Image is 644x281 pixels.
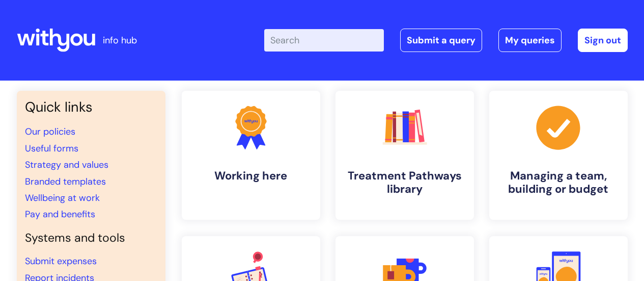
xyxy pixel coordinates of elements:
a: Working here [182,91,320,220]
h3: Quick links [25,99,157,115]
a: My queries [498,29,562,52]
a: Pay and benefits [25,208,95,220]
a: Sign out [578,29,628,52]
a: Strategy and values [25,159,108,171]
h4: Systems and tools [25,231,157,245]
div: | - [264,29,628,52]
a: Our policies [25,125,75,138]
a: Wellbeing at work [25,192,100,204]
a: Managing a team, building or budget [489,91,628,220]
p: info hub [103,32,137,48]
input: Search [264,29,384,52]
a: Useful forms [25,142,78,155]
h4: Working here [190,169,312,183]
a: Submit expenses [25,255,97,267]
h4: Treatment Pathways library [344,169,466,196]
a: Submit a query [400,29,482,52]
h4: Managing a team, building or budget [497,169,620,196]
a: Branded templates [25,175,106,188]
a: Treatment Pathways library [335,91,474,220]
